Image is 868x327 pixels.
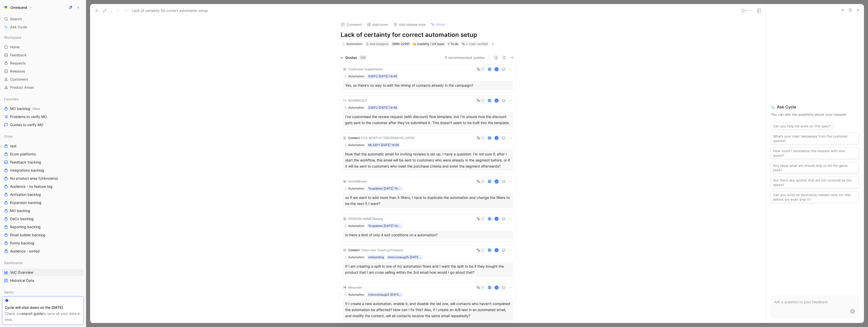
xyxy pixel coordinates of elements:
[341,31,515,39] h1: Lack of certainty for correct automation setup
[343,99,347,103] img: logo
[4,290,14,295] span: Sanity
[447,41,459,46] div: To do
[10,5,27,10] h1: Omnisend
[368,74,397,79] div: SSEP2 [DATE] 14:46
[345,263,511,275] div: If I am creating a split in one of my automation flows and I want the split to be if they bought ...
[2,76,84,83] a: Customers
[10,216,34,221] span: DeCo backlog
[469,41,488,46] div: User-verified
[365,21,391,28] button: Add cover
[10,77,28,82] span: Customers
[771,191,859,203] button: Can you write an illustrative release note for this, before we even ship it?
[771,111,859,118] p: You can ask me questions about your request
[343,67,347,71] div: C
[10,144,16,149] span: test
[2,247,84,255] a: Audience - sorted
[771,177,859,188] button: Are there any quotes that are not covered by the specs?
[2,167,84,174] a: Integrations backlog
[10,122,43,127] span: Quotes to verify MO
[10,152,36,157] span: Ecom platforms
[345,301,511,319] div: If I create a new automation, enable it, and disable the old one, will contacts who haven't compl...
[2,259,84,267] div: Dashboards
[2,288,84,296] div: Sanity
[2,191,84,198] a: Activation backlog
[2,105,84,112] a: MO backlogOther
[771,162,859,174] button: Any ideas what we should ship to kill the game here?
[2,133,84,140] div: Other
[4,97,19,102] span: Favorites
[412,41,445,46] div: 🤔Usability / UX issue
[368,292,401,297] div: intercomaug25 [DATE] 10:40
[345,195,511,207] div: so if we want to add more than 5 filters, I have to duplicate the automation and change the filte...
[495,248,498,252] div: K
[2,223,84,231] a: Reporting backlog
[436,22,445,27] span: Write
[388,255,421,260] div: intercomaug25 [DATE] 10:40
[368,186,401,191] div: 1kupdates [DATE] 16:40
[2,15,84,23] div: Search
[343,248,347,252] div: C
[2,4,34,11] button: OmnisendOmnisend
[348,216,384,221] div: [PERSON_NAME] Beauty
[339,55,369,61] div: Quotes120
[2,207,84,215] a: MO backlog
[4,35,21,40] span: Workspace
[5,305,81,311] div: Cycle will shut down on the [DATE].
[10,114,47,119] span: Problems to verify MO
[771,133,859,144] button: What’s your main takeaways from the customer quotes?
[495,136,498,139] div: K
[2,142,84,150] a: test
[2,113,84,121] a: Problems to verify MO
[2,158,84,166] a: Feedback tracking
[348,223,364,228] div: Automation
[2,67,84,75] a: Releases
[348,143,364,148] div: Automation
[2,277,84,284] a: Historical Data
[495,180,498,183] div: K
[348,255,364,260] div: Automation
[2,288,84,297] div: Sanity
[2,231,84,239] a: Email builder backlog
[10,232,45,238] span: Email builder backlog
[10,224,41,229] span: Reporting backlog
[368,105,397,110] div: SSEP2 [DATE] 14:46
[10,53,26,58] span: Feedback
[368,255,384,260] div: onboarding
[348,248,360,252] span: Contact
[2,150,84,158] a: Ecom platforms
[2,259,84,284] div: DashboardsVoC OverviewHistorical Data
[339,21,364,28] button: Comment
[450,41,458,46] span: To do
[2,23,84,31] a: Ask Cycle
[345,114,511,126] div: I've customised the review request (with discount) flow template, but I'm unsure how the discount...
[10,176,58,181] span: No product area (Unknowns)
[10,184,52,189] span: Audience - no feature tag
[2,183,84,190] a: Audience - no feature tag
[345,55,367,61] div: Quotes
[348,136,360,140] span: Contact
[2,269,84,276] a: VoC Overview
[495,99,498,102] div: K
[10,278,34,283] span: Historical Data
[343,217,347,221] div: M
[345,82,511,88] div: Yes, so there's no way to edit the timing of contacts already in the campaign?
[10,106,40,111] span: MO backlog
[3,5,8,10] img: Omnisend
[368,223,401,228] div: 1kupdates [DATE] 16:40
[10,61,26,66] span: Requests
[392,41,410,46] div: OMN-22591
[360,248,403,252] span: · Clean-eez Cleaning Products
[2,199,84,206] a: Expansion backlog
[10,192,41,197] span: Activation backlog
[343,179,347,183] div: M
[2,34,84,41] div: Workspace
[495,67,498,71] div: K
[346,41,362,46] div: Automation
[10,270,33,275] span: VoC Overview
[22,311,43,316] a: export guide
[10,200,41,205] span: Expansion backlog
[345,151,511,169] div: Now that the automatic email for inviting reviews is set up, I have a question: I'm not sure if, ...
[10,16,22,22] span: Search
[10,208,30,213] span: MO backlog
[2,84,84,91] a: Product Areas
